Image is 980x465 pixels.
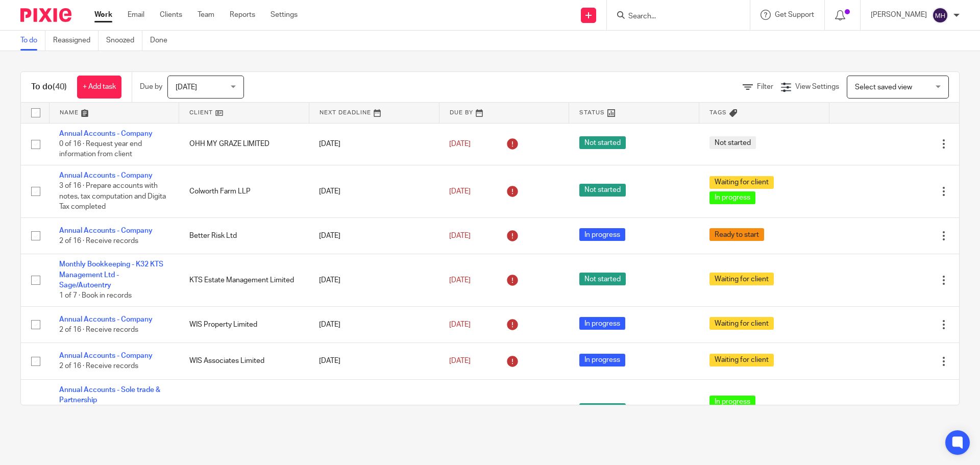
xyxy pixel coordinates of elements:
[871,10,927,20] p: [PERSON_NAME]
[309,306,439,342] td: [DATE]
[775,11,814,18] span: Get Support
[53,31,99,51] a: Reassigned
[709,191,755,204] span: In progress
[579,403,626,416] span: Not started
[59,261,163,289] a: Monthly Bookkeeping - K32 KTS Management Ltd - Sage/Autoentry
[709,136,756,149] span: Not started
[449,232,471,239] span: [DATE]
[709,273,774,285] span: Waiting for client
[20,31,45,51] a: To do
[709,354,774,366] span: Waiting for client
[59,237,138,244] span: 2 of 16 · Receive records
[179,254,309,307] td: KTS Estate Management Limited
[579,136,626,149] span: Not started
[309,218,439,254] td: [DATE]
[53,83,67,91] span: (40)
[179,123,309,165] td: OHH MY GRAZE LIMITED
[309,165,439,217] td: [DATE]
[449,321,471,328] span: [DATE]
[855,84,912,91] span: Select saved view
[932,7,948,23] img: svg%3E
[627,12,719,21] input: Search
[59,352,153,359] a: Annual Accounts - Company
[176,84,197,91] span: [DATE]
[309,254,439,307] td: [DATE]
[230,10,255,20] a: Reports
[709,176,774,189] span: Waiting for client
[94,10,112,20] a: Work
[59,386,160,404] a: Annual Accounts - Sole trade & Partnership
[59,292,132,300] span: 1 of 7 · Book in records
[59,140,142,158] span: 0 of 16 · Request year end information from client
[31,82,67,92] h1: To do
[59,172,153,179] a: Annual Accounts - Company
[106,31,142,51] a: Snoozed
[198,10,214,20] a: Team
[579,184,626,197] span: Not started
[271,10,298,20] a: Settings
[709,317,774,330] span: Waiting for client
[179,218,309,254] td: Better Risk Ltd
[150,31,175,51] a: Done
[77,76,121,99] a: + Add task
[179,343,309,379] td: WIS Associates Limited
[309,379,439,442] td: [DATE]
[140,82,162,92] p: Due by
[709,396,755,408] span: In progress
[59,130,153,137] a: Annual Accounts - Company
[160,10,182,20] a: Clients
[128,10,144,20] a: Email
[20,8,71,22] img: Pixie
[309,343,439,379] td: [DATE]
[309,123,439,165] td: [DATE]
[59,326,138,333] span: 2 of 16 · Receive records
[579,317,625,330] span: In progress
[179,165,309,217] td: Colworth Farm LLP
[59,227,153,234] a: Annual Accounts - Company
[579,228,625,241] span: In progress
[449,277,471,284] span: [DATE]
[59,316,153,323] a: Annual Accounts - Company
[59,183,166,211] span: 3 of 16 · Prepare accounts with notes, tax computation and Digita Tax completed
[579,354,625,366] span: In progress
[179,379,309,442] td: [PERSON_NAME]
[709,228,764,241] span: Ready to start
[449,140,471,148] span: [DATE]
[757,83,773,90] span: Filter
[449,357,471,364] span: [DATE]
[59,363,138,370] span: 2 of 16 · Receive records
[179,306,309,342] td: WIS Property Limited
[449,188,471,195] span: [DATE]
[709,110,727,115] span: Tags
[579,273,626,285] span: Not started
[795,83,839,90] span: View Settings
